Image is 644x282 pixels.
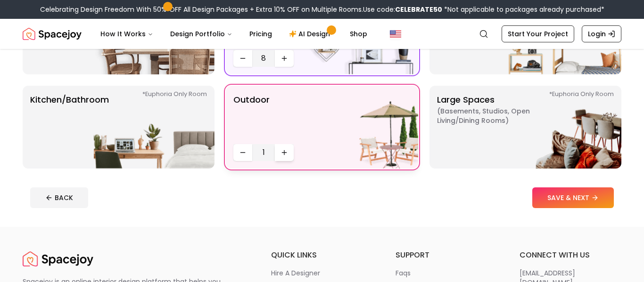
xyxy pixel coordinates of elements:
[437,106,555,125] span: ( Basements, Studios, Open living/dining rooms )
[23,24,82,43] img: Spacejoy Logo
[233,50,252,67] button: Decrease quantity
[271,250,373,261] h6: quick links
[23,19,621,49] nav: Global
[396,268,497,278] a: faqs
[437,93,555,161] p: Large Spaces
[363,5,442,14] span: Use code:
[275,144,294,161] button: Increase quantity
[30,187,88,208] button: BACK
[93,24,161,43] button: How It Works
[271,268,320,278] p: hire a designer
[396,268,411,278] p: faqs
[532,187,614,208] button: SAVE & NEXT
[396,250,497,261] h6: support
[442,5,604,14] span: *Not applicable to packages already purchased*
[233,144,252,161] button: Decrease quantity
[275,50,294,67] button: Increase quantity
[395,5,442,14] b: CELEBRATE50
[233,93,270,140] p: Outdoor
[501,86,621,169] img: Large Spaces *Euphoria Only
[30,93,109,161] p: Kitchen/Bathroom
[256,53,271,64] span: 8
[502,25,574,42] a: Start Your Project
[93,24,375,43] nav: Main
[281,24,340,43] a: AI Design
[342,24,375,43] a: Shop
[94,86,215,169] img: Kitchen/Bathroom *Euphoria Only
[23,250,93,268] a: Spacejoy
[256,147,271,158] span: 1
[271,268,373,278] a: hire a designer
[582,25,621,42] a: Login
[520,250,621,261] h6: connect with us
[23,250,93,268] img: Spacejoy Logo
[163,24,240,43] button: Design Portfolio
[297,86,418,169] img: Outdoor
[40,5,604,14] div: Celebrating Design Freedom With 50% OFF All Design Packages + Extra 10% OFF on Multiple Rooms.
[23,24,82,43] a: Spacejoy
[242,24,280,43] a: Pricing
[390,28,401,40] img: United States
